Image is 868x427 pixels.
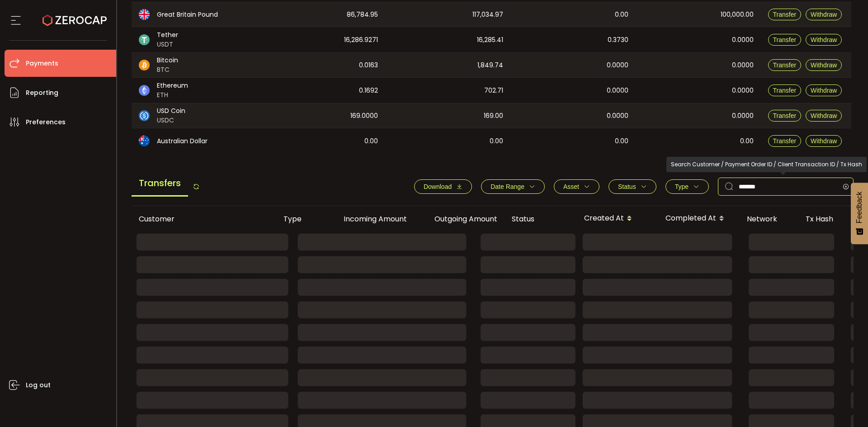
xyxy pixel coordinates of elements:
span: 0.0000 [732,35,754,45]
div: Outgoing Amount [414,214,505,224]
span: Australian Dollar [157,136,208,146]
span: 169.0000 [350,111,378,121]
span: Bitcoin [157,56,178,65]
span: Transfer [773,137,797,145]
span: Withdraw [811,36,837,43]
button: Withdraw [806,9,842,20]
span: Log out [26,379,51,392]
button: Transfer [768,9,802,20]
span: Transfer [773,11,797,18]
span: USDT [157,40,178,49]
button: Transfer [768,34,802,46]
span: 0.0000 [607,111,628,121]
button: Withdraw [806,59,842,71]
span: Download [424,183,452,190]
span: Transfers [132,171,188,197]
span: Reporting [26,86,58,99]
span: 0.0000 [732,60,754,70]
span: 16,286.9271 [344,35,378,45]
span: USD Coin [157,106,185,116]
span: Great Britain Pound [157,10,218,19]
span: 100,000.00 [721,9,754,20]
div: Search Customer / Payment Order ID / Client Transaction ID / Tx Hash [666,157,867,172]
span: 169.00 [484,111,503,121]
span: Preferences [26,116,66,129]
button: Asset [554,179,599,194]
span: ETH [157,90,188,100]
span: Status [618,183,636,190]
span: Feedback [855,192,863,223]
div: Status [505,214,577,224]
span: 0.00 [615,136,628,146]
span: Transfer [773,36,797,43]
span: 16,285.41 [477,35,503,45]
span: 0.3730 [608,35,628,45]
button: Date Range [481,179,545,194]
div: Network [740,214,798,224]
span: Type [675,183,689,190]
img: gbp_portfolio.svg [139,9,150,20]
span: 0.0163 [359,60,378,70]
span: Date Range [491,183,524,190]
span: 1,849.74 [477,60,503,70]
div: Customer [132,214,276,224]
img: btc_portfolio.svg [139,60,150,70]
span: USDC [157,116,185,125]
img: usdt_portfolio.svg [139,34,150,45]
span: Transfer [773,61,797,69]
span: 0.0000 [607,60,628,70]
button: Transfer [768,59,802,71]
span: Tether [157,30,178,40]
span: 0.0000 [732,85,754,96]
button: Download [414,179,472,194]
img: eth_portfolio.svg [139,85,150,96]
button: Withdraw [806,34,842,46]
button: Transfer [768,110,802,122]
span: Withdraw [811,112,837,119]
button: Transfer [768,84,802,96]
iframe: Chat Widget [823,384,868,427]
div: Created At [577,211,658,226]
div: Type [276,214,324,224]
span: BTC [157,65,178,75]
button: Feedback - Show survey [851,183,868,244]
span: 117,034.97 [472,9,503,20]
button: Withdraw [806,110,842,122]
span: Withdraw [811,87,837,94]
span: 0.0000 [607,85,628,96]
span: Withdraw [811,11,837,18]
span: Transfer [773,112,797,119]
div: Completed At [658,211,740,226]
button: Withdraw [806,84,842,96]
button: Status [609,179,656,194]
img: usdc_portfolio.svg [139,110,150,121]
span: Ethereum [157,81,188,90]
span: 0.00 [364,136,378,146]
span: Payments [26,57,58,70]
button: Transfer [768,135,802,147]
div: Incoming Amount [324,214,414,224]
span: 86,784.95 [347,9,378,20]
span: Withdraw [811,137,837,145]
span: 0.1692 [359,85,378,96]
span: 0.00 [490,136,503,146]
span: 0.0000 [732,111,754,121]
button: Type [665,179,709,194]
span: 702.71 [484,85,503,96]
span: Transfer [773,87,797,94]
img: aud_portfolio.svg [139,136,150,146]
button: Withdraw [806,135,842,147]
span: 0.00 [740,136,754,146]
span: Withdraw [811,61,837,69]
span: Asset [563,183,579,190]
span: 0.00 [615,9,628,20]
